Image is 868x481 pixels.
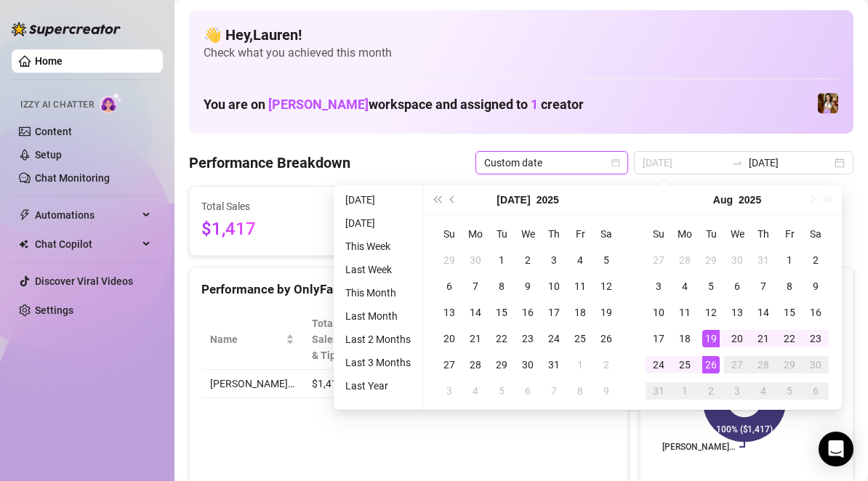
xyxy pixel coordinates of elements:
[803,221,829,247] th: Sa
[441,330,458,347] div: 20
[462,247,489,273] td: 2025-06-30
[650,330,667,347] div: 17
[646,273,672,299] td: 2025-08-03
[541,326,567,352] td: 2025-07-24
[781,278,798,295] div: 8
[541,378,567,404] td: 2025-08-07
[724,273,750,299] td: 2025-08-06
[571,304,589,321] div: 18
[545,251,563,269] div: 3
[755,330,772,347] div: 21
[541,221,567,247] th: Th
[750,299,776,326] td: 2025-08-14
[189,153,350,173] h4: Performance Breakdown
[545,304,563,321] div: 17
[35,172,110,184] a: Chat Monitoring
[781,330,798,347] div: 22
[698,221,724,247] th: Tu
[201,310,303,370] th: Name
[781,251,798,269] div: 1
[493,330,510,347] div: 22
[676,304,694,321] div: 11
[100,92,122,113] img: AI Chatter
[515,352,541,378] td: 2025-07-30
[339,377,417,395] li: Last Year
[571,251,589,269] div: 4
[672,326,698,352] td: 2025-08-18
[755,278,772,295] div: 7
[489,326,515,352] td: 2025-07-22
[515,273,541,299] td: 2025-07-09
[204,25,839,45] h4: 👋 Hey, Lauren !
[724,378,750,404] td: 2025-09-03
[702,330,720,347] div: 19
[819,432,853,466] div: Open Intercom Messenger
[541,299,567,326] td: 2025-07-17
[35,55,63,67] a: Home
[493,382,510,400] div: 5
[728,356,746,373] div: 27
[567,352,593,378] td: 2025-08-01
[462,378,489,404] td: 2025-08-04
[441,304,458,321] div: 13
[731,157,743,169] span: to
[201,216,334,243] span: $1,417
[339,238,417,255] li: This Week
[339,354,417,371] li: Last 3 Months
[571,278,589,295] div: 11
[749,155,832,171] input: End date
[646,299,672,326] td: 2025-08-10
[807,382,824,400] div: 6
[803,273,829,299] td: 2025-08-09
[803,247,829,273] td: 2025-08-02
[750,352,776,378] td: 2025-08-28
[436,247,462,273] td: 2025-06-29
[646,221,672,247] th: Su
[571,356,589,373] div: 1
[781,382,798,400] div: 5
[698,299,724,326] td: 2025-08-12
[728,304,746,321] div: 13
[445,185,461,214] button: Previous month (PageUp)
[750,378,776,404] td: 2025-09-04
[646,352,672,378] td: 2025-08-24
[462,221,489,247] th: Mo
[598,356,615,373] div: 2
[593,326,619,352] td: 2025-07-26
[755,251,772,269] div: 31
[702,251,720,269] div: 29
[493,278,510,295] div: 8
[672,247,698,273] td: 2025-07-28
[436,273,462,299] td: 2025-07-06
[20,98,94,112] span: Izzy AI Chatter
[650,304,667,321] div: 10
[776,221,803,247] th: Fr
[545,382,563,400] div: 7
[598,382,615,400] div: 9
[593,273,619,299] td: 2025-07-12
[489,273,515,299] td: 2025-07-08
[519,356,537,373] div: 30
[803,352,829,378] td: 2025-08-30
[731,157,743,169] span: swap-right
[571,382,589,400] div: 8
[489,247,515,273] td: 2025-07-01
[204,45,839,61] span: Check what you achieved this month
[541,247,567,273] td: 2025-07-03
[567,326,593,352] td: 2025-07-25
[441,251,458,269] div: 29
[545,278,563,295] div: 10
[750,221,776,247] th: Th
[739,185,761,214] button: Choose a year
[515,299,541,326] td: 2025-07-16
[339,214,417,232] li: [DATE]
[493,304,510,321] div: 15
[650,278,667,295] div: 3
[646,326,672,352] td: 2025-08-17
[467,251,484,269] div: 30
[519,278,537,295] div: 9
[781,356,798,373] div: 29
[750,247,776,273] td: 2025-07-31
[515,221,541,247] th: We
[611,158,620,167] span: calendar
